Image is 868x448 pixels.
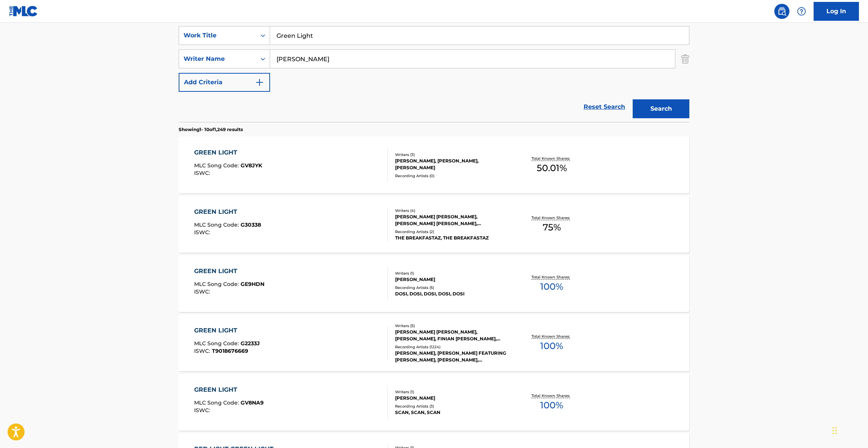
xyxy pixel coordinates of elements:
a: GREEN LIGHTMLC Song Code:G30338ISWC:Writers (4)[PERSON_NAME] [PERSON_NAME], [PERSON_NAME] [PERSON... [179,196,689,253]
div: [PERSON_NAME], [PERSON_NAME], [PERSON_NAME] [395,158,509,171]
div: Writers ( 4 ) [395,208,509,213]
span: MLC Song Code : [194,162,241,169]
button: Add Criteria [179,73,270,92]
span: ISWC : [194,348,212,354]
div: Writers ( 3 ) [395,152,509,158]
span: 50.01 % [537,161,567,175]
div: [PERSON_NAME] [PERSON_NAME], [PERSON_NAME] [PERSON_NAME], [PERSON_NAME], [PERSON_NAME] [395,213,509,227]
span: GV8NA9 [241,399,264,406]
img: search [777,7,786,16]
p: Showing 1 - 10 of 1,249 results [179,126,243,133]
div: SCAN, SCAN, SCAN [395,409,509,416]
span: 75 % [543,221,561,234]
div: [PERSON_NAME] [395,395,509,402]
div: [PERSON_NAME] [395,276,509,283]
img: Delete Criterion [681,49,689,68]
span: G2233J [241,340,260,347]
div: Writers ( 1 ) [395,389,509,395]
div: Recording Artists ( 0 ) [395,173,509,179]
span: ISWC : [194,407,212,414]
div: Drag [832,419,837,442]
div: Recording Artists ( 1224 ) [395,344,509,350]
div: Help [794,4,809,19]
span: T9018676669 [212,348,248,354]
p: Total Known Shares: [531,274,572,280]
a: GREEN LIGHTMLC Song Code:GV8NA9ISWC:Writers (1)[PERSON_NAME]Recording Artists (3)SCAN, SCAN, SCAN... [179,374,689,431]
span: MLC Song Code : [194,281,241,287]
a: Public Search [774,4,789,19]
div: Recording Artists ( 3 ) [395,403,509,409]
div: GREEN LIGHT [194,267,264,276]
p: Total Known Shares: [531,393,572,399]
span: 100 % [540,399,563,412]
a: GREEN LIGHTMLC Song Code:GV8JYKISWC:Writers (3)[PERSON_NAME], [PERSON_NAME], [PERSON_NAME]Recordi... [179,137,689,193]
button: Search [633,99,689,118]
div: Writers ( 1 ) [395,270,509,276]
a: GREEN LIGHTMLC Song Code:GE9HDNISWC:Writers (1)[PERSON_NAME]Recording Artists (5)DOSI, DOSI, DOSI... [179,255,689,312]
div: [PERSON_NAME] [PERSON_NAME], [PERSON_NAME], FINIAN [PERSON_NAME], [PERSON_NAME] [PERSON_NAME] [395,329,509,342]
a: Reset Search [580,99,629,115]
div: GREEN LIGHT [194,148,262,157]
span: ISWC : [194,288,212,295]
a: Log In [814,2,859,21]
div: GREEN LIGHT [194,326,260,335]
a: GREEN LIGHTMLC Song Code:G2233JISWC:T9018676669Writers (5)[PERSON_NAME] [PERSON_NAME], [PERSON_NA... [179,315,689,371]
span: GV8JYK [241,162,262,169]
span: G30338 [241,221,261,228]
span: ISWC : [194,229,212,236]
span: 100 % [540,339,563,353]
div: THE BREAKFASTAZ, THE BREAKFASTAZ [395,235,509,241]
span: MLC Song Code : [194,399,241,406]
img: help [797,7,806,16]
p: Total Known Shares: [531,215,572,221]
p: Total Known Shares: [531,334,572,339]
span: 100 % [540,280,563,294]
div: [PERSON_NAME], [PERSON_NAME] FEATURING [PERSON_NAME], [PERSON_NAME], [PERSON_NAME]|[PERSON_NAME],... [395,350,509,363]
span: MLC Song Code : [194,340,241,347]
div: DOSI, DOSI, DOSI, DOSI, DOSI [395,290,509,297]
span: GE9HDN [241,281,264,287]
div: Recording Artists ( 5 ) [395,285,509,290]
span: MLC Song Code : [194,221,241,228]
iframe: Chat Widget [830,412,868,448]
div: Recording Artists ( 2 ) [395,229,509,235]
div: Writer Name [184,54,252,63]
form: Search Form [179,26,689,122]
div: Work Title [184,31,252,40]
div: GREEN LIGHT [194,207,261,216]
div: GREEN LIGHT [194,385,264,394]
img: MLC Logo [9,6,38,17]
img: 9d2ae6d4665cec9f34b9.svg [255,78,264,87]
p: Total Known Shares: [531,156,572,161]
div: Writers ( 5 ) [395,323,509,329]
span: ISWC : [194,170,212,176]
